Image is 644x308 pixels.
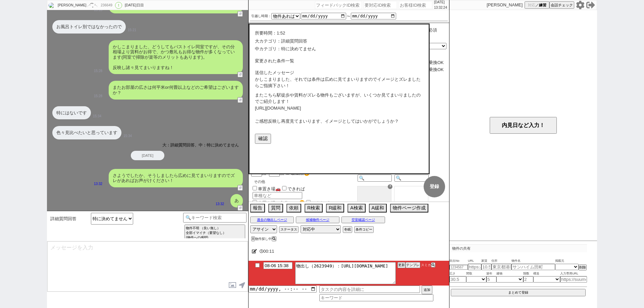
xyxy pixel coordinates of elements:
p: [PERSON_NAME] [487,2,523,8]
button: 物件不明 （良い無し） 全部イマイチ（要望なし） (物件への感想) [184,225,245,241]
button: 条件コピー [354,226,374,233]
label: できれば [281,186,305,191]
label: 引越し時期： [251,13,271,19]
input: 30.5 [449,276,466,283]
div: さようでしたか、そうしましたら広めに見てまいりますのでズレがあればお声がけください！ [109,169,243,187]
input: 2 [523,276,533,283]
input: https://suumo.jp/chintai/jnc_000022489271 [560,276,587,283]
p: 15:34 [93,114,101,119]
span: 掲載元 [555,258,564,264]
button: ↺ [237,11,243,17]
button: 会話チェック [549,1,574,9]
button: 内見日など入力！ [490,117,557,134]
span: 00:11 [263,249,274,254]
span: 広さ [449,271,466,276]
span: 回まで乗換OK [416,60,444,65]
div: [DATE] [131,151,164,160]
span: URL [468,258,481,264]
div: またお部屋の広さは何平米or何畳以上などのご希望はございますか？ [109,81,243,99]
p: 変更された条件一覧 [255,58,423,64]
input: 車置き場２台分🚗🚗 [253,200,257,204]
button: ↺ [237,185,243,191]
label: 車置き場🚗 [251,186,281,191]
div: お風呂トイレ別ではなかったので [52,20,126,34]
p: 13:32 [216,201,224,207]
span: 対応 [528,3,535,8]
input: 🔍 [358,175,392,182]
button: ↺ [237,97,243,103]
button: ↺ [237,205,243,211]
div: 特にはないです [52,106,91,120]
span: 構造 [533,271,560,276]
input: お客様ID検索 [399,1,432,9]
div: 大カテゴリ： [255,38,423,45]
input: 🔍キーワード検索 [183,213,247,223]
p: 15:34 [123,133,132,139]
span: 入力専用URL [560,271,587,276]
button: ステータス [279,226,299,233]
input: 🔍 [394,175,429,182]
p: 13:32:24 [434,5,447,10]
span: 詳細質問回答 [281,39,307,44]
label: できれば [305,200,329,205]
label: 必須 [428,27,437,33]
input: 車置き場🚗 [253,186,257,190]
div: 中カテゴリ： [255,46,423,52]
button: R検索 [305,204,323,212]
p: その他 [254,179,354,184]
button: 質問 [268,204,283,212]
span: 物件名 [512,258,555,264]
button: 物件ページ作成 [390,204,428,212]
div: ☓ [388,184,392,189]
label: 〜 [347,14,350,18]
input: フィードバックID検索 [315,1,362,9]
input: できれば [282,186,286,190]
img: 0h4M3-1t8Va2IeVH329dMVHW4EaAg9JTJwNzpzBHhQMQV2YSphOzQgAioAZgJ2MCVkNjZ2AyIGMQISRxwEAAKXVhlkNVYrZiU... [48,3,56,8]
button: 冬眠 [343,226,352,233]
label: 車置き場２台分🚗🚗 [251,200,305,205]
div: [PERSON_NAME]╭⁽˙͡˙̮ ⁾╮ [57,3,99,8]
button: 登録 [424,176,445,197]
input: 10.5 [481,264,491,270]
span: 特に決めてません [281,46,316,51]
div: ! [115,2,122,9]
button: 対応／練習 [525,1,549,9]
span: 回まで乗換OK [416,67,444,72]
input: 1234567 [449,265,468,270]
button: 過去の物出しページ [250,217,294,223]
input: キーワード [319,294,433,301]
div: かしこまりました、それでは条件は広めに見てまいりますのでイメージとズレましたらご指摘下さい！ [255,76,423,89]
span: 吹出No [449,258,468,264]
div: 大：詳細質問回答、中：特に決めてません [162,143,248,148]
div: またこちら駅徒歩や賃料がズレる物件もございますが、いくつか見てまいりましたのでご紹介します！ [URL][DOMAIN_NAME] ご感想反映し再度見てまいります、イメージとしてはいかがでしょうか？ [255,92,423,125]
button: 候補物件ページ [296,217,339,223]
button: 更新 [397,262,406,268]
p: 15:18 [94,7,102,13]
input: 車種など [253,192,302,199]
span: 間取 [466,271,486,276]
input: 東京都港区海岸３ [491,264,512,270]
span: 階数 [523,271,533,276]
div: 物件探し中 [251,237,278,241]
button: 報告 [250,204,265,212]
button: まとめて登録 [451,289,586,296]
span: 建物 [496,271,523,276]
p: 15:28 [94,68,102,74]
span: スミカ [420,263,431,267]
button: A検索 [347,204,365,212]
input: タスクの内容を詳細に [319,286,420,293]
p: 物件の共有 [449,244,587,252]
div: 236649 [99,3,114,8]
div: [DATE]日目 [125,3,144,8]
span: 練習 [539,3,546,8]
div: 色々見比べたいと思っています [52,126,121,139]
button: X [251,236,255,241]
button: テンプレ [406,262,420,268]
span: 住所 [491,258,512,264]
p: 15:28 [94,94,102,99]
button: A緩和 [369,204,387,212]
div: かしこまりました、どうしてもバストイレ同室ですが、その分相場より賃料がお得で、かつ敷礼もお得な物件が多くなっています(同室で掃除が楽等のメリットもあります)。 反映し諸々見てまいりますね！ [109,40,243,74]
span: 家賃 [481,258,491,264]
div: あ [230,194,243,207]
button: 依頼 [286,204,301,212]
